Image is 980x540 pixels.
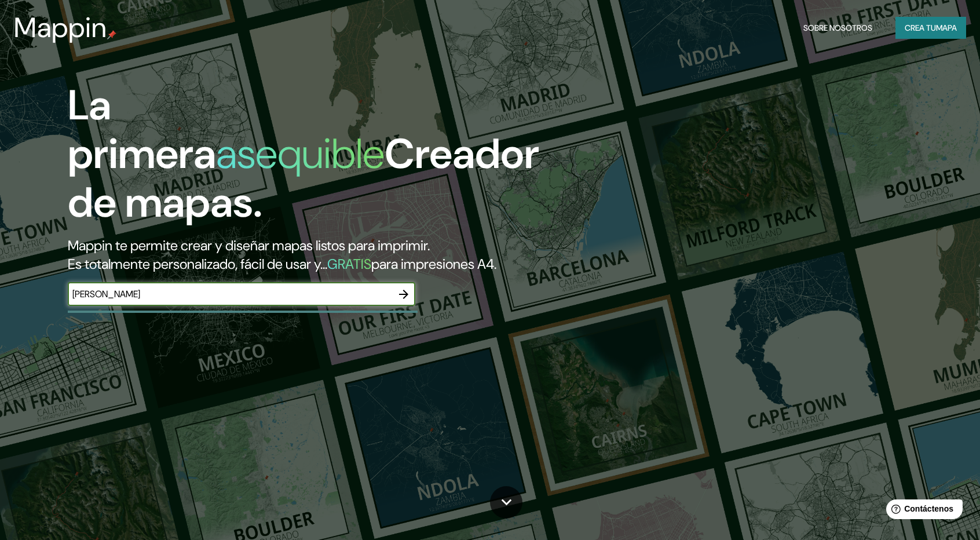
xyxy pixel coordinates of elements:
[799,17,877,39] button: Sobre nosotros
[371,255,496,273] font: para impresiones A4.
[877,495,967,527] iframe: Lanzador de widgets de ayuda
[803,23,872,33] font: Sobre nosotros
[68,255,327,273] font: Es totalmente personalizado, fácil de usar y...
[216,127,385,181] font: asequible
[68,236,430,254] font: Mappin te permite crear y diseñar mapas listos para imprimir.
[936,23,957,33] font: mapa
[68,127,539,229] font: Creador de mapas.
[14,9,107,46] font: Mappin
[68,287,392,301] input: Elige tu lugar favorito
[327,255,371,273] font: GRATIS
[895,17,966,39] button: Crea tumapa
[68,78,216,181] font: La primera
[905,23,936,33] font: Crea tu
[107,30,116,39] img: pin de mapeo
